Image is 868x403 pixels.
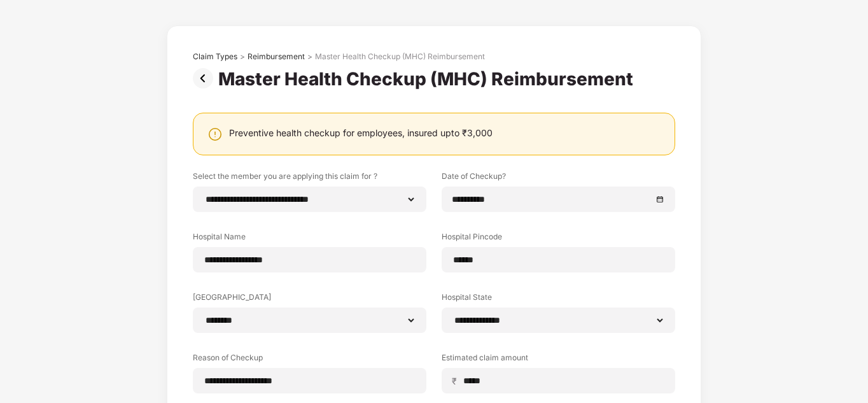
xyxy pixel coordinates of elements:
div: Master Health Checkup (MHC) Reimbursement [218,68,638,90]
div: > [240,52,245,62]
label: Select the member you are applying this claim for ? [193,171,426,187]
label: [GEOGRAPHIC_DATA] [193,292,426,308]
span: ₹ [452,375,462,387]
label: Hospital State [442,292,675,308]
div: Claim Types [193,52,237,62]
label: Hospital Pincode [442,231,675,247]
div: Reimbursement [248,52,305,62]
div: > [307,52,312,62]
label: Reason of Checkup [193,352,426,368]
img: svg+xml;base64,PHN2ZyBpZD0iUHJldi0zMngzMiIgeG1sbnM9Imh0dHA6Ly93d3cudzMub3JnLzIwMDAvc3ZnIiB3aWR0aD... [193,68,218,88]
label: Estimated claim amount [442,352,675,368]
label: Date of Checkup? [442,171,675,187]
label: Hospital Name [193,231,426,247]
img: svg+xml;base64,PHN2ZyBpZD0iV2FybmluZ18tXzI0eDI0IiBkYXRhLW5hbWU9Ildhcm5pbmcgLSAyNHgyNCIgeG1sbnM9Im... [207,127,223,142]
div: Preventive health checkup for employees, insured upto ₹3,000 [229,127,493,139]
div: Master Health Checkup (MHC) Reimbursement [315,52,485,62]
